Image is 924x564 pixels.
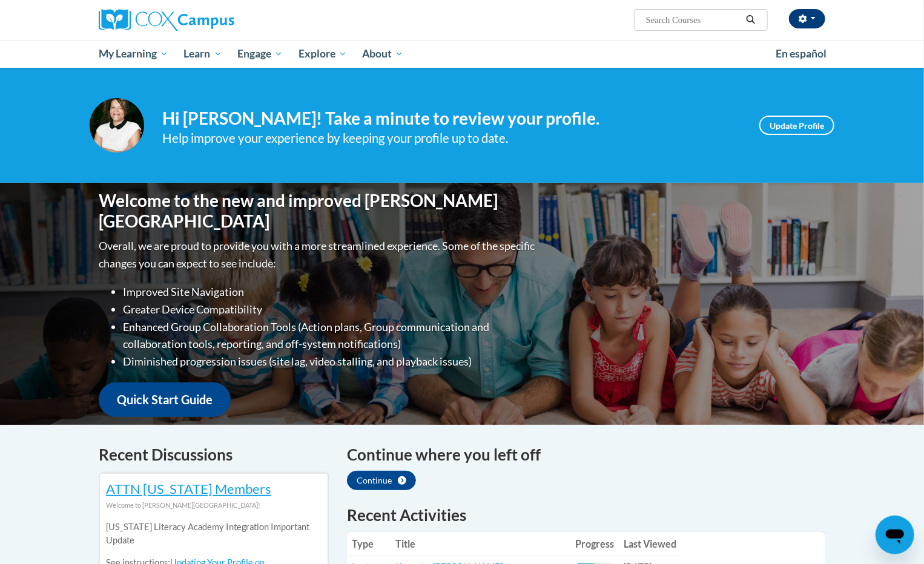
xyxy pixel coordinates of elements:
a: About [355,40,412,68]
button: Search [742,13,760,27]
span: Engage [237,47,283,61]
th: Title [391,532,570,556]
a: Quick Start Guide [99,382,231,417]
button: Continue [347,471,416,490]
span: About [362,47,403,61]
a: ATTN [US_STATE] Members [106,480,271,497]
h1: Welcome to the new and improved [PERSON_NAME][GEOGRAPHIC_DATA] [99,191,538,231]
h4: Continue where you left off [347,443,825,467]
th: Progress [570,532,619,556]
a: My Learning [91,40,176,68]
iframe: Button to launch messaging window [876,516,914,554]
img: Profile Image [90,98,144,152]
span: My Learning [99,47,168,61]
th: Type [347,532,391,556]
span: Explore [299,47,347,61]
span: Learn [184,47,222,61]
h4: Recent Discussions [99,443,329,467]
a: Cox Campus [99,9,329,31]
li: Greater Device Compatibility [123,301,538,318]
span: En español [776,47,827,60]
a: Learn [176,40,230,68]
a: Engage [229,40,291,68]
input: Search Courses [645,13,742,27]
th: Last Viewed [619,532,681,556]
a: Update Profile [759,116,834,135]
h1: Recent Activities [347,504,825,526]
div: Help improve your experience by keeping your profile up to date. [162,128,741,148]
h4: Hi [PERSON_NAME]! Take a minute to review your profile. [162,108,741,129]
li: Improved Site Navigation [123,283,538,301]
div: Main menu [81,40,843,68]
p: Overall, we are proud to provide you with a more streamlined experience. Some of the specific cha... [99,237,538,272]
a: En español [768,41,834,67]
img: Cox Campus [99,9,234,31]
li: Enhanced Group Collaboration Tools (Action plans, Group communication and collaboration tools, re... [123,318,538,353]
button: Account Settings [789,9,825,28]
p: [US_STATE] Literacy Academy Integration Important Update [106,520,322,547]
li: Diminished progression issues (site lag, video stalling, and playback issues) [123,353,538,370]
div: Welcome to [PERSON_NAME][GEOGRAPHIC_DATA]! [106,499,322,512]
a: Explore [291,40,355,68]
